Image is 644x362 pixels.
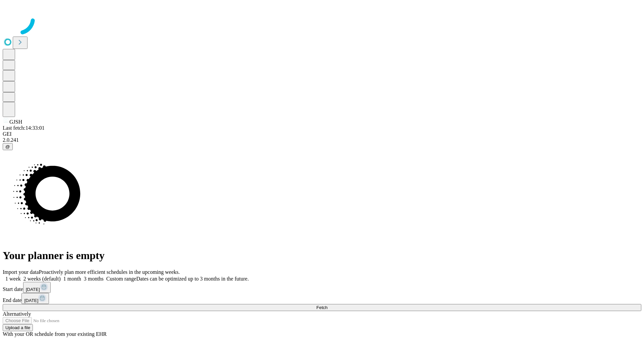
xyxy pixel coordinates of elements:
[106,276,136,282] span: Custom range
[3,304,641,311] button: Fetch
[3,324,33,331] button: Upload a file
[21,293,49,304] button: [DATE]
[39,269,180,275] span: Proactively plan more efficient schedules in the upcoming weeks.
[5,144,10,149] span: @
[3,311,31,317] span: Alternatively
[24,298,38,303] span: [DATE]
[3,125,45,131] span: Last fetch: 14:33:01
[3,269,39,275] span: Import your data
[23,282,51,293] button: [DATE]
[84,276,104,282] span: 3 months
[26,287,40,292] span: [DATE]
[5,276,21,282] span: 1 week
[316,305,327,310] span: Fetch
[9,119,22,125] span: GJSH
[23,276,61,282] span: 2 weeks (default)
[3,137,641,143] div: 2.0.241
[136,276,249,282] span: Dates can be optimized up to 3 months in the future.
[63,276,81,282] span: 1 month
[3,131,641,137] div: GEI
[3,282,641,293] div: Start date
[3,293,641,304] div: End date
[3,249,641,262] h1: Your planner is empty
[3,143,13,150] button: @
[3,331,107,337] span: With your OR schedule from your existing EHR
